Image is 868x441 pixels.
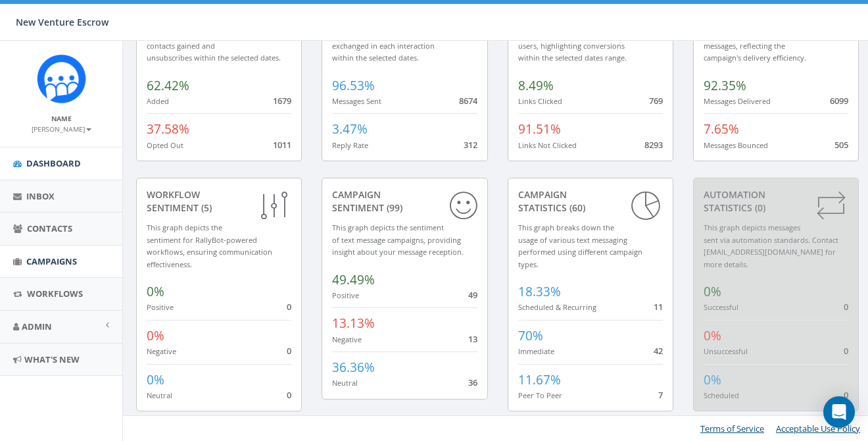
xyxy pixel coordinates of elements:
small: Positive [147,302,174,312]
span: 312 [464,139,477,151]
small: This graph indicates new contacts gained and unsubscribes within the selected dates. [147,28,281,63]
small: This graph shows link clicks by users, highlighting conversions within the selected dates range. [518,28,627,63]
span: 0 [844,301,848,313]
small: Messages Delivered [704,96,771,106]
span: 0% [704,283,721,300]
span: 505 [834,139,848,151]
small: Messages Bounced [704,140,768,150]
small: [PERSON_NAME] [32,124,91,134]
small: Neutral [147,390,172,400]
small: This graph breaks down the usage of various text messaging performed using different campaign types. [518,222,642,269]
span: 0 [287,389,291,401]
small: Reply Rate [332,140,368,150]
div: Campaign Statistics [518,188,663,215]
small: Scheduled [704,390,739,400]
small: Negative [332,334,362,344]
div: Campaign Sentiment [332,188,477,215]
span: 3.47% [332,120,368,138]
span: 0% [704,371,721,388]
small: Name [51,114,72,123]
span: (99) [384,201,402,214]
small: Opted Out [147,140,183,150]
span: 1679 [273,95,291,107]
span: 7 [658,389,663,401]
small: Successful [704,302,738,312]
small: This graph depicts the sentiment of text message campaigns, providing insight about your message ... [332,222,464,257]
span: Inbox [26,190,55,202]
span: 8674 [459,95,477,107]
span: 769 [649,95,663,107]
small: Links Not Clicked [518,140,577,150]
span: 1011 [273,139,291,151]
span: 11 [654,301,663,313]
span: 0% [147,371,164,388]
span: 18.33% [518,283,561,300]
div: Workflow Sentiment [147,188,291,215]
span: Workflows [27,288,83,299]
span: 49 [468,289,477,301]
span: 13 [468,333,477,345]
small: Negative [147,346,176,356]
span: 13.13% [332,315,375,332]
a: Terms of Service [700,423,764,434]
small: Positive [332,290,359,300]
span: 8293 [644,139,663,151]
span: 0 [287,301,291,313]
span: New Venture Escrow [16,16,108,28]
small: Immediate [518,346,554,356]
span: (60) [567,201,585,214]
div: Open Intercom Messenger [823,396,855,428]
span: Campaigns [26,255,77,267]
span: 37.58% [147,120,189,138]
small: This graph depicts messages sent via automation standards. Contact [EMAIL_ADDRESS][DOMAIN_NAME] f... [704,222,838,269]
span: 0% [147,283,164,300]
span: Dashboard [26,157,81,169]
span: 8.49% [518,77,554,94]
span: 6099 [830,95,848,107]
span: 36 [468,376,477,388]
span: 36.36% [332,359,375,376]
small: Added [147,96,169,106]
span: 0% [147,327,164,344]
small: This graph depicts the sentiment for RallyBot-powered workflows, ensuring communication effective... [147,222,272,269]
div: Automation Statistics [704,188,848,215]
span: (5) [199,201,212,214]
span: Contacts [27,222,72,234]
span: Admin [22,321,52,332]
span: (0) [752,201,765,214]
a: Acceptable Use Policy [776,423,860,434]
span: What's New [24,353,80,365]
small: Messages Sent [332,96,381,106]
small: Peer To Peer [518,390,562,400]
span: 42 [654,345,663,357]
span: 62.42% [147,77,189,94]
small: This graph tracks conversations, exchanged in each interaction within the selected dates. [332,28,443,63]
span: 7.65% [704,120,739,138]
small: Neutral [332,378,358,388]
small: Links Clicked [518,96,562,106]
small: This graph reveals undelivered messages, reflecting the campaign's delivery efficiency. [704,28,809,63]
span: 0 [287,345,291,357]
span: 0 [844,345,848,357]
small: Scheduled & Recurring [518,302,596,312]
small: Unsuccessful [704,346,748,356]
span: 96.53% [332,77,375,94]
span: 0 [844,389,848,401]
img: Rally_Corp_Icon_1.png [37,54,86,103]
span: 49.49% [332,271,375,288]
a: [PERSON_NAME] [32,122,91,134]
span: 91.51% [518,120,561,138]
span: 92.35% [704,77,746,94]
span: 11.67% [518,371,561,388]
span: 0% [704,327,721,344]
span: 70% [518,327,543,344]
